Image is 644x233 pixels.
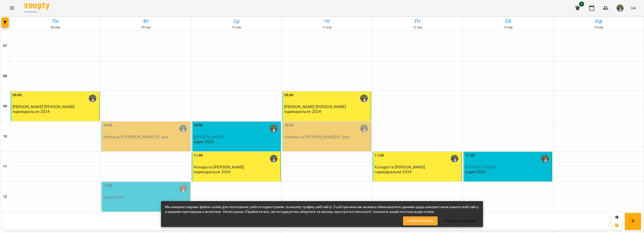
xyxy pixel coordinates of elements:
[451,155,458,162] img: Дарина Гуцало
[284,104,346,109] span: [PERSON_NAME] [PERSON_NAME]
[165,203,479,216] div: Ми використовуємо файли cookie для поліпшення роботи користувачів та аналізу трафіку веб-сайту. З...
[284,135,350,139] p: Andriana & [PERSON_NAME] B1 pair
[3,73,7,79] h6: 08
[360,95,368,102] img: Дарина Гуцало
[6,2,18,14] button: Menu
[360,125,368,132] img: Дарина Гуцало
[3,164,7,169] h6: 11
[284,123,294,128] label: 10:00
[631,5,636,11] span: UA
[465,170,486,174] p: індив 2025
[194,123,203,128] label: 10:00
[284,109,321,114] p: індивідуальне 2024
[179,185,187,193] img: Дарина Гуцало
[194,153,203,158] label: 11:00
[617,5,624,12] img: 3d28a0deb67b6f5672087bb97ef72b32.jpg
[554,25,643,30] h6: 14 вер
[102,25,190,30] h6: 09 вер
[192,25,281,30] h6: 10 вер
[194,165,244,169] span: Колодіста [PERSON_NAME]
[3,194,7,200] h6: 12
[465,165,496,169] span: [PERSON_NAME]
[89,95,96,102] img: Дарина Гуцало
[270,125,277,132] img: Дарина Гуцало
[103,123,112,128] label: 10:00
[3,43,7,49] h6: 07
[11,25,100,30] h6: 08 вер
[24,10,49,14] span: For Business
[102,17,190,25] h6: Вт
[375,153,384,158] label: 11:00
[13,92,22,98] label: 09:00
[13,104,74,109] span: [PERSON_NAME] [PERSON_NAME]
[579,2,584,7] span: 1
[3,134,7,139] h6: 10
[464,25,552,30] h6: 13 вер
[194,134,224,139] span: [PERSON_NAME]
[194,139,214,144] p: індив 2025
[373,17,462,25] h6: Пт
[440,216,481,225] button: Тільки необхідні
[192,17,281,25] h6: Ср
[3,104,7,109] h6: 09
[270,155,277,162] img: Дарина Гуцало
[554,17,643,25] h6: Нд
[541,155,549,162] img: Дарина Гуцало
[403,216,438,225] button: Прийняти всі
[13,109,50,114] p: індивідуальне 2024
[407,218,434,224] span: Прийняти всі
[629,3,638,13] button: UA
[179,125,187,132] img: Дарина Гуцало
[375,165,425,169] span: Колодіста [PERSON_NAME]
[103,183,112,189] label: 12:00
[444,218,477,224] span: Тільки необхідні
[11,17,100,25] h6: Пн
[375,170,412,174] p: індивідуальне 2024
[103,135,169,139] p: Andriana & [PERSON_NAME] B1 pair
[283,25,372,30] h6: 11 вер
[103,195,124,199] p: індив 2025
[464,17,552,25] h6: Сб
[194,170,231,174] p: індивідуальне 2024
[465,153,474,158] label: 11:00
[283,17,372,25] h6: Чт
[373,25,462,30] h6: 12 вер
[284,92,294,98] label: 09:00
[24,3,49,10] img: Voopty Logo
